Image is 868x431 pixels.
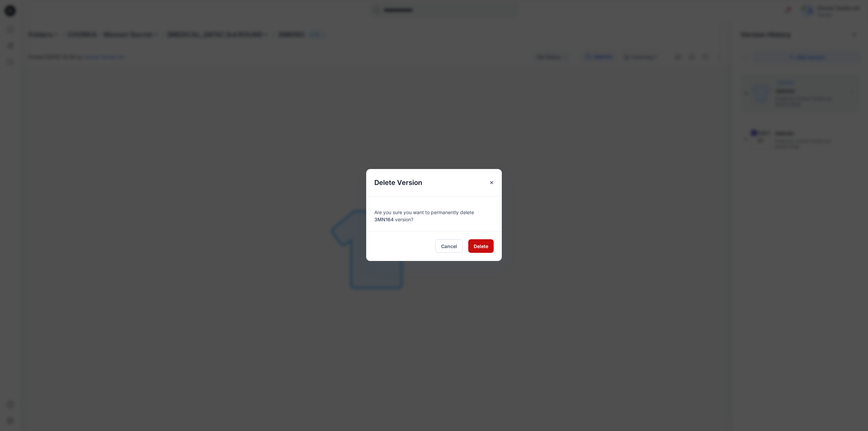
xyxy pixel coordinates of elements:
[435,239,463,253] button: Cancel
[366,169,430,196] h5: Delete Version
[374,205,494,223] div: Are you sure you want to permanently delete version?
[486,176,498,189] button: Close
[468,239,494,253] button: Delete
[474,243,488,250] span: Delete
[441,243,457,250] span: Cancel
[374,217,394,222] span: 3MN164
